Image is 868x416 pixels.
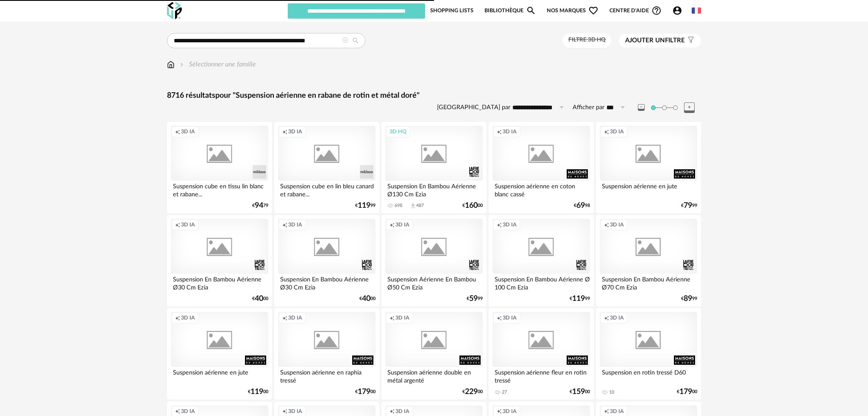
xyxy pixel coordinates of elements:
[604,128,609,135] span: Creation icon
[609,6,662,16] span: Centre d'aideHelp Circle Outline icon
[282,221,287,228] span: Creation icon
[274,215,379,306] a: Creation icon 3D IA Suspension En Bambou Aérienne Ø30 Cm Ezia €4000
[573,104,604,112] label: Afficher par
[576,203,585,209] span: 69
[278,274,376,291] div: Suspension En Bambou Aérienne Ø30 Cm Ezia
[178,60,185,69] img: svg+xml;base64,PHN2ZyB3aWR0aD0iMTYiIGhlaWdodD0iMTYiIHZpZXdCb3g9IjAgMCAxNiAxNiIgZmlsbD0ibm9uZSIgeG...
[385,367,483,384] div: Suspension aérienne double en métal argenté
[171,367,268,384] div: Suspension aérienne en jute
[526,6,536,16] span: Magnify icon
[489,122,594,213] a: Creation icon 3D IA Suspension aérienne en coton blanc cassé €6998
[610,128,624,135] span: 3D IA
[395,221,409,228] span: 3D IA
[175,221,180,228] span: Creation icon
[248,389,268,395] div: € 00
[489,308,594,399] a: Creation icon 3D IA Suspension aérienne fleur en rotin tressé 27 €15900
[574,203,590,209] div: € 98
[462,203,483,209] div: € 00
[355,389,376,395] div: € 00
[389,314,395,321] span: Creation icon
[167,308,272,399] a: Creation icon 3D IA Suspension aérienne en jute €11900
[386,126,410,137] div: 3D HQ
[359,296,376,302] div: € 00
[181,408,195,415] span: 3D IA
[462,389,483,395] div: € 00
[274,308,379,399] a: Creation icon 3D IA Suspension aérienne en raphia tressé €17900
[596,215,701,306] a: Creation icon 3D IA Suspension En Bambou Aérienne Ø70 Cm Ezia €8999
[278,367,376,384] div: Suspension aérienne en raphia tressé
[252,203,268,209] div: € 79
[497,128,502,135] span: Creation icon
[651,6,662,16] span: Help Circle Outline icon
[685,36,695,45] span: Filter icon
[465,203,478,209] span: 160
[681,296,697,302] div: € 99
[381,215,487,306] a: Creation icon 3D IA Suspension Aérienne En Bambou Ø50 Cm Ezia €5999
[181,314,195,321] span: 3D IA
[389,408,395,415] span: Creation icon
[175,128,180,135] span: Creation icon
[681,203,697,209] div: € 99
[282,128,287,135] span: Creation icon
[570,296,590,302] div: € 99
[250,389,263,395] span: 119
[381,308,487,399] a: Creation icon 3D IA Suspension aérienne double en métal argenté €22900
[362,296,370,302] span: 40
[178,60,256,69] div: Sélectionner une famille
[610,408,624,415] span: 3D IA
[610,221,624,228] span: 3D IA
[167,91,701,101] div: 8716 résultats
[410,203,416,209] span: Download icon
[355,203,376,209] div: € 99
[600,367,697,384] div: Suspension en rotin tressé D60
[619,34,701,47] button: Ajouter unfiltre Filter icon
[604,408,609,415] span: Creation icon
[492,367,590,384] div: Suspension aérienne fleur en rotin tressé
[430,3,473,19] a: Shopping Lists
[600,181,697,198] div: Suspension aérienne en jute
[395,314,409,321] span: 3D IA
[288,221,302,228] span: 3D IA
[385,274,483,291] div: Suspension Aérienne En Bambou Ø50 Cm Ezia
[684,296,692,302] span: 89
[570,389,590,395] div: € 00
[252,296,268,302] div: € 00
[596,122,701,213] a: Creation icon 3D IA Suspension aérienne en jute €7999
[600,274,697,291] div: Suspension En Bambou Aérienne Ø70 Cm Ezia
[467,296,483,302] div: € 99
[625,36,685,45] span: filtre
[171,181,268,198] div: Suspension cube en tissu lin blanc et rabane...
[167,122,272,213] a: Creation icon 3D IA Suspension cube en tissu lin blanc et rabane... €9479
[684,203,692,209] span: 79
[610,314,624,321] span: 3D IA
[625,37,665,44] span: Ajouter un
[497,221,502,228] span: Creation icon
[672,6,682,16] span: Account Circle icon
[395,408,409,415] span: 3D IA
[167,2,182,19] img: OXP
[385,181,483,198] div: Suspension En Bambou Aérienne Ø130 Cm Ezia
[274,122,379,213] a: Creation icon 3D IA Suspension cube en lin bleu canard et rabane... €11999
[572,389,585,395] span: 159
[181,128,195,135] span: 3D IA
[282,408,287,415] span: Creation icon
[181,221,195,228] span: 3D IA
[465,389,478,395] span: 229
[288,408,302,415] span: 3D IA
[358,203,370,209] span: 119
[175,408,180,415] span: Creation icon
[609,389,614,395] div: 10
[503,128,517,135] span: 3D IA
[255,203,263,209] span: 94
[416,203,424,209] div: 487
[672,6,686,16] span: Account Circle icon
[503,408,517,415] span: 3D IA
[282,314,287,321] span: Creation icon
[679,389,692,395] span: 179
[604,221,609,228] span: Creation icon
[288,128,302,135] span: 3D IA
[497,314,502,321] span: Creation icon
[381,122,487,213] a: 3D HQ Suspension En Bambou Aérienne Ø130 Cm Ezia 698 Download icon 487 €16000
[497,408,502,415] span: Creation icon
[358,389,370,395] span: 179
